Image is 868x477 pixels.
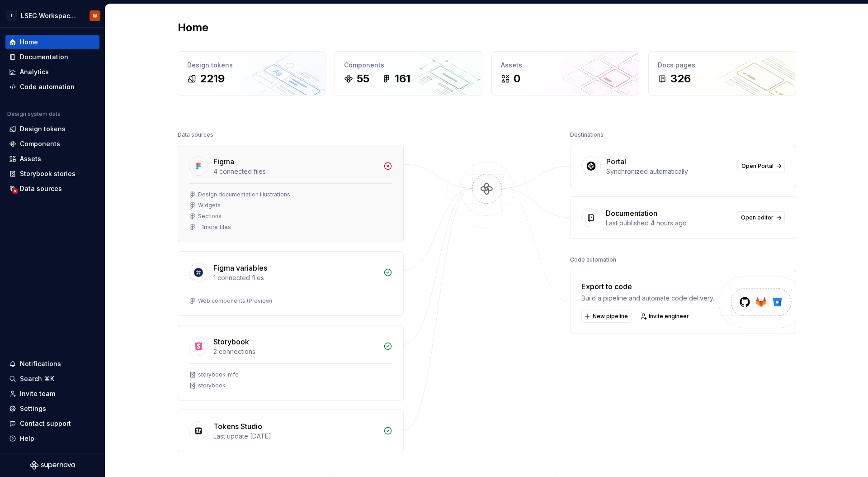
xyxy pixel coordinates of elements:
div: Assets [501,61,630,70]
a: Figma4 connected filesDesign documentation illustrationsWidgetsSections+1more files [178,145,404,242]
div: Figma [213,156,234,167]
div: Design documentation illustrations [198,191,290,198]
div: Sections [198,213,222,220]
div: Figma variables [213,262,267,273]
a: Home [5,35,99,49]
div: Destinations [570,129,604,141]
div: 2219 [200,72,225,86]
div: Help [20,434,34,443]
div: Search ⌘K [20,374,54,383]
a: Design tokens2219 [178,51,325,95]
div: 161 [395,72,410,86]
div: Analytics [20,67,49,76]
h2: Home [178,20,208,35]
a: Invite team [5,386,99,401]
div: storybook [198,382,226,389]
div: Last published 4 hours ago [606,219,731,228]
div: L [6,10,17,21]
span: Open Portal [741,162,774,170]
div: Data sources [20,184,62,193]
div: Notifications [20,359,61,368]
a: Docs pages326 [648,51,796,95]
div: Contact support [20,419,71,428]
span: Invite engineer [649,313,689,320]
a: Design tokens [5,122,99,136]
div: LSEG Workspace Design System [21,11,79,20]
div: Components [20,139,60,148]
div: 55 [357,72,369,86]
button: Contact support [5,416,99,431]
div: Components [344,61,473,70]
div: Home [20,38,38,47]
div: Widgets [198,202,221,209]
a: Open Portal [737,160,785,172]
div: Data sources [178,129,213,141]
a: Analytics [5,65,99,79]
div: Docs pages [658,61,787,70]
button: Search ⌘K [5,372,99,386]
a: Settings [5,401,99,416]
div: Code automation [20,82,75,91]
div: Design tokens [187,61,316,70]
div: 0 [514,72,520,86]
a: Storybook2 connectionsstorybook-mfestorybook [178,325,404,401]
span: New pipeline [593,313,628,320]
a: Invite engineer [637,310,693,323]
div: Invite team [20,389,55,398]
div: 1 connected files [213,273,378,282]
a: Storybook stories [5,167,99,181]
div: Web components (Preview) [198,297,272,305]
a: Assets0 [491,51,639,95]
div: Documentation [606,208,657,219]
a: Tokens StudioLast update [DATE] [178,410,404,452]
button: LLSEG Workspace Design SystemW [2,6,103,25]
div: Last update [DATE] [213,432,378,441]
div: 4 connected files [213,167,378,176]
div: Code automation [570,253,616,266]
div: Storybook [213,336,249,347]
div: Export to code [581,281,714,292]
a: Components [5,137,99,151]
div: Settings [20,404,46,413]
div: Design tokens [20,124,66,134]
div: Portal [606,156,626,167]
div: W [93,12,97,19]
div: Design system data [7,110,61,118]
div: storybook-mfe [198,371,239,378]
div: Synchronized automatically [606,167,732,176]
a: Data sources [5,181,99,196]
svg: Supernova Logo [30,461,75,470]
div: Storybook stories [20,169,75,178]
div: + 1 more files [198,224,231,231]
a: Assets [5,152,99,166]
a: Code automation [5,80,99,94]
div: 2 connections [213,347,378,356]
button: New pipeline [581,310,632,323]
button: Help [5,431,99,446]
div: Documentation [20,52,68,62]
div: 326 [670,72,691,86]
div: Tokens Studio [213,421,262,432]
div: Assets [20,154,41,163]
a: Figma variables1 connected filesWeb components (Preview) [178,251,404,316]
a: Open editor [737,211,785,224]
a: Documentation [5,50,99,64]
a: Components55161 [335,51,482,95]
button: Notifications [5,357,99,371]
span: Open editor [741,214,774,221]
div: Build a pipeline and automate code delivery. [581,294,714,303]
